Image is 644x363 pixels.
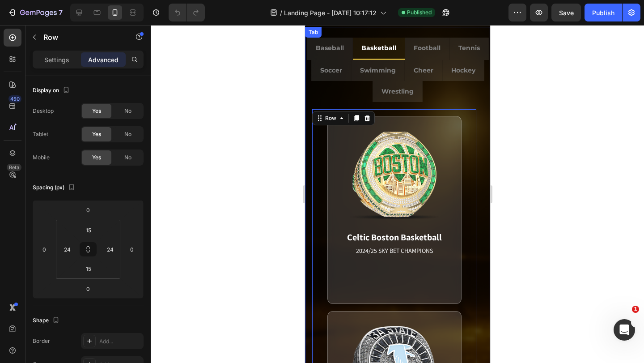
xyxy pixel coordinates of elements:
[7,164,21,171] div: Beta
[305,25,490,363] iframe: Design area
[59,7,63,18] p: 7
[585,4,622,21] button: Publish
[4,4,67,21] button: 7
[33,85,72,97] div: Display on
[632,306,639,313] span: 1
[551,4,581,21] button: Save
[44,55,69,64] p: Settings
[92,154,101,162] span: Yes
[559,9,574,17] span: Save
[80,262,97,275] input: 15px
[33,130,48,138] div: Tablet
[169,4,205,21] div: Undo/Redo
[79,203,97,217] input: 0
[8,95,21,102] div: 450
[43,32,119,43] p: Row
[38,243,51,256] input: 0
[280,8,282,17] span: /
[60,243,74,256] input: 24px
[33,182,77,194] div: Spacing (px)
[103,243,117,256] input: 24px
[99,337,141,346] div: Add...
[88,55,119,64] p: Advanced
[79,282,97,295] input: 0
[124,107,131,115] span: No
[33,337,50,345] div: Border
[125,243,139,256] input: 0
[124,130,131,138] span: No
[80,223,97,237] input: 15px
[2,3,15,11] div: Tab
[284,8,377,17] span: Landing Page - [DATE] 10:17:12
[33,107,54,115] div: Desktop
[33,315,61,327] div: Shape
[18,89,33,97] div: Row
[92,107,101,115] span: Yes
[592,8,614,17] div: Publish
[124,154,131,162] span: No
[407,9,432,17] span: Published
[33,154,50,162] div: Mobile
[614,319,635,341] iframe: Intercom live chat
[92,130,101,138] span: Yes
